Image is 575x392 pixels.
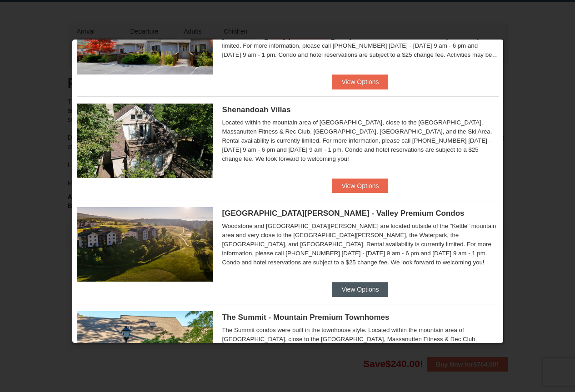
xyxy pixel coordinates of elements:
[222,209,465,218] span: [GEOGRAPHIC_DATA][PERSON_NAME] - Valley Premium Condos
[77,104,213,178] img: 19219019-2-e70bf45f.jpg
[77,207,213,282] img: 19219041-4-ec11c166.jpg
[332,179,388,193] button: View Options
[222,105,291,114] span: Shenandoah Villas
[222,222,499,267] div: Woodstone and [GEOGRAPHIC_DATA][PERSON_NAME] are located outside of the "Kettle" mountain area an...
[332,282,388,297] button: View Options
[332,74,388,89] button: View Options
[222,326,499,371] div: The Summit condos were built in the townhouse style. Located within the mountain area of [GEOGRAP...
[222,118,499,164] div: Located within the mountain area of [GEOGRAPHIC_DATA], close to the [GEOGRAPHIC_DATA], Massanutte...
[222,313,390,322] span: The Summit - Mountain Premium Townhomes
[77,311,213,386] img: 19219034-1-0eee7e00.jpg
